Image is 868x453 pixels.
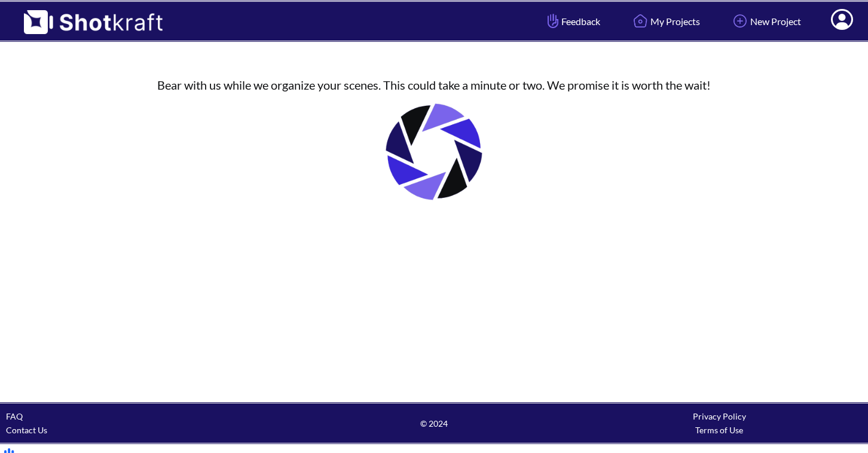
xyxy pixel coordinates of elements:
div: Terms of Use [577,423,862,437]
a: My Projects [621,5,709,37]
a: Contact Us [6,425,47,435]
div: Privacy Policy [577,409,862,423]
img: Loading.. [374,92,494,212]
a: New Project [721,5,810,37]
span: Feedback [545,14,600,28]
span: © 2024 [291,417,576,430]
a: FAQ [6,411,23,421]
img: Add Icon [730,11,750,31]
img: Home Icon [630,11,650,31]
img: Hand Icon [545,11,561,31]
